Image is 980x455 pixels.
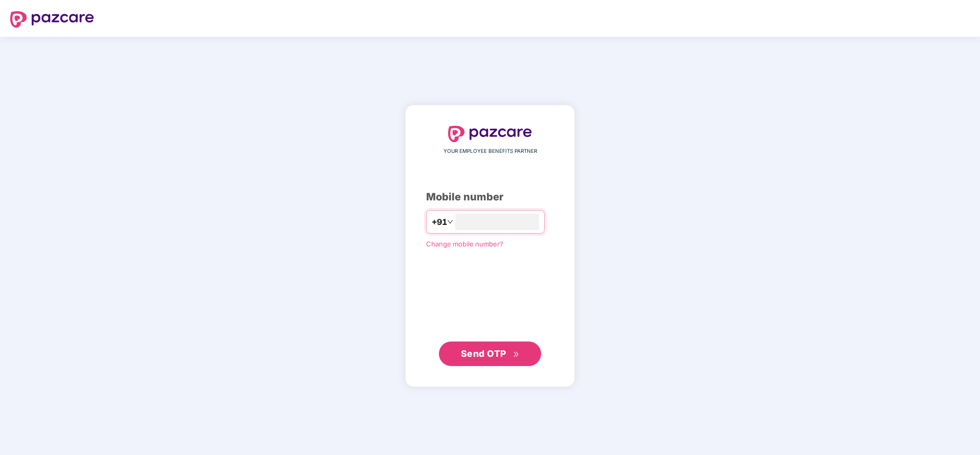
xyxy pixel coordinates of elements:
[426,240,503,248] a: Change mobile number?
[426,189,554,205] div: Mobile number
[513,351,520,358] span: double-right
[10,11,94,28] img: logo
[444,147,537,155] span: YOUR EMPLOYEE BENEFITS PARTNER
[448,126,532,142] img: logo
[439,342,541,366] button: Send OTPdouble-right
[447,219,453,225] span: down
[461,348,506,359] span: Send OTP
[432,216,447,229] span: +91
